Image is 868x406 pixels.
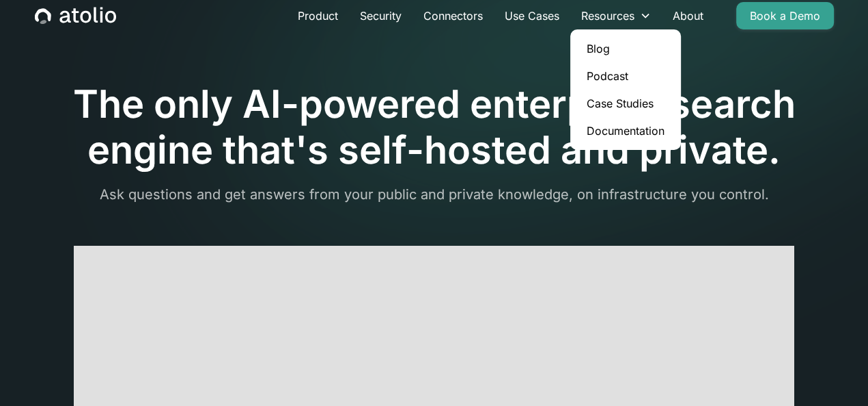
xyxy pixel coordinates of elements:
[570,2,662,29] div: Resources
[494,2,570,29] a: Use Cases
[736,2,834,29] a: Book a Demo
[662,2,714,29] a: About
[349,2,412,29] a: Security
[35,184,834,205] p: Ask questions and get answers from your public and private knowledge, on infrastructure you control.
[581,8,634,24] div: Resources
[576,90,675,117] a: Case Studies
[35,7,116,25] a: home
[576,117,675,144] a: Documentation
[412,2,494,29] a: Connectors
[287,2,349,29] a: Product
[800,340,868,406] iframe: Chat Widget
[570,29,681,150] nav: Resources
[35,81,834,173] h1: The only AI-powered enterprise search engine that's self-hosted and private.
[576,35,675,62] a: Blog
[576,62,675,90] a: Podcast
